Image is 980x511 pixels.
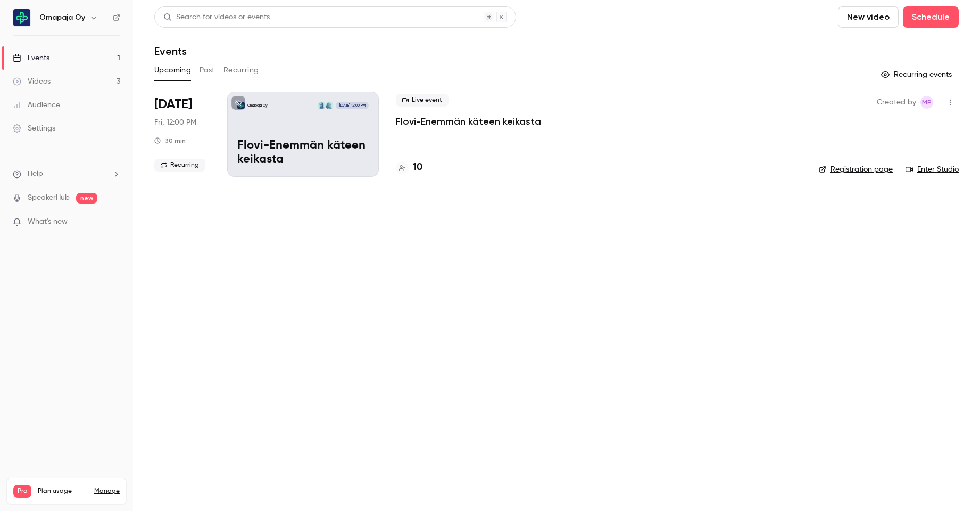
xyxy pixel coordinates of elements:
[76,193,97,204] span: new
[154,136,186,145] div: 30 min
[396,94,449,107] span: Live event
[13,100,60,110] div: Audience
[13,9,30,26] img: Omapaja Oy
[13,53,49,63] div: Events
[819,164,893,175] a: Registration page
[876,66,959,83] button: Recurring events
[13,123,55,134] div: Settings
[94,487,120,496] a: Manage
[922,96,932,109] span: MP
[396,115,541,128] a: Flovi-Enemmän käteen keikasta
[903,6,959,28] button: Schedule
[838,6,899,28] button: New video
[28,216,68,228] span: What's new
[154,96,192,113] span: [DATE]
[223,62,259,79] button: Recurring
[163,12,270,23] div: Search for videos or events
[13,168,120,180] li: help-dropdown-opener
[28,192,70,204] a: SpeakerHub
[39,12,85,23] h6: Omapaja Oy
[413,160,422,175] h4: 10
[396,160,422,175] a: 10
[906,164,959,175] a: Enter Studio
[154,45,187,58] h1: Events
[154,117,196,128] span: Fri, 12:00 PM
[154,159,205,172] span: Recurring
[920,96,933,109] span: Maaret Peltoniemi
[237,139,369,167] p: Flovi-Enemmän käteen keikasta
[247,103,268,108] p: Omapaja Oy
[28,168,43,180] span: Help
[336,102,368,109] span: [DATE] 12:00 PM
[200,62,215,79] button: Past
[318,102,325,109] img: Eveliina Pannula
[154,92,210,177] div: Sep 19 Fri, 12:00 PM (Europe/Helsinki)
[13,76,51,87] div: Videos
[877,96,916,109] span: Created by
[107,217,120,227] iframe: Noticeable Trigger
[38,487,88,496] span: Plan usage
[227,92,379,177] a: Flovi-Enemmän käteen keikastaOmapaja OyMaaret PeltoniemiEveliina Pannula[DATE] 12:00 PMFlovi-Enem...
[326,102,333,109] img: Maaret Peltoniemi
[13,485,31,498] span: Pro
[154,62,191,79] button: Upcoming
